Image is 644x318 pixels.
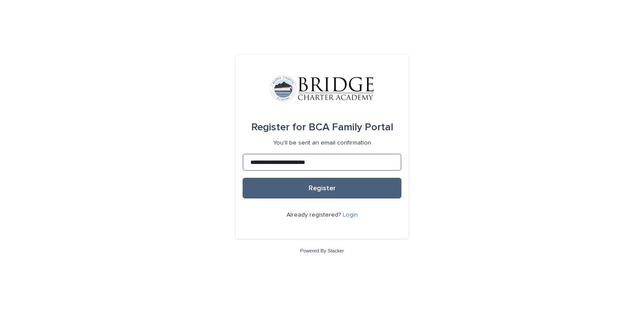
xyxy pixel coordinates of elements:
span: Already registered? [287,212,343,218]
a: Powered By Stacker [300,248,344,253]
span: Register [309,185,336,192]
p: You'll be sent an email confirmation [273,139,371,147]
div: BCA Family Portal [251,115,393,139]
img: V1C1m3IdTEidaUdm9Hs0 [270,76,374,101]
button: Register [243,178,401,198]
span: Register for [251,122,306,132]
a: Login [343,212,358,218]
